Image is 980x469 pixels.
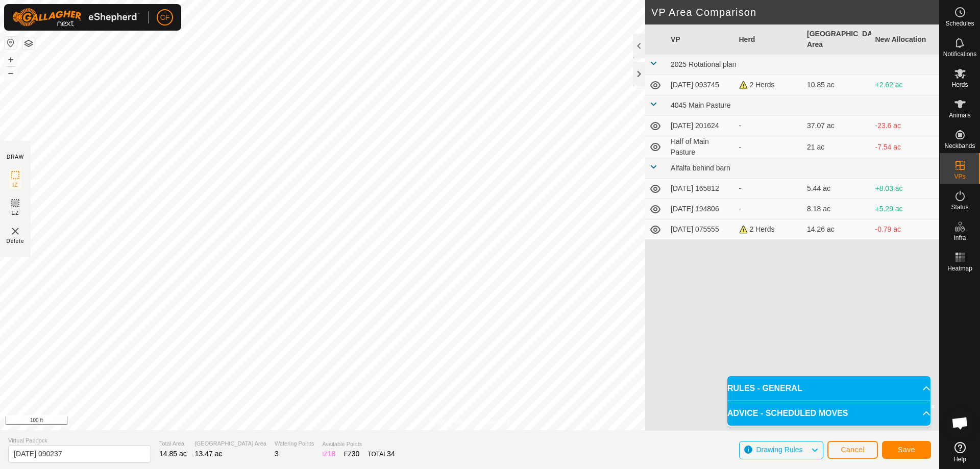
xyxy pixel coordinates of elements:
td: [DATE] 093745 [667,75,735,95]
button: Reset Map [5,37,17,49]
span: VPs [954,174,965,180]
span: Total Area [159,439,187,448]
td: 8.18 ac [803,199,871,219]
span: Animals [949,112,971,118]
td: -0.79 ac [871,219,940,240]
div: - [739,120,799,131]
div: 2 Herds [739,80,799,90]
div: - [739,142,799,153]
span: 14.85 ac [159,450,187,458]
span: Drawing Rules [756,446,802,454]
td: -23.6 ac [871,116,940,136]
th: New Allocation [871,24,940,55]
h2: VP Area Comparison [651,6,939,18]
div: 2 Herds [739,224,799,235]
td: [DATE] 075555 [667,219,735,240]
td: 5.44 ac [803,179,871,199]
span: 4045 Main Pasture [671,101,731,109]
button: Save [882,441,931,459]
span: EZ [12,209,19,217]
span: Status [951,204,968,210]
img: VP [9,225,21,237]
span: Delete [7,237,24,245]
th: VP [667,24,735,55]
td: 21 ac [803,136,871,158]
td: 10.85 ac [803,75,871,95]
span: Infra [953,235,966,241]
button: Cancel [827,441,878,459]
td: -7.54 ac [871,136,940,158]
button: Map Layers [22,37,35,50]
td: [DATE] 194806 [667,199,735,219]
th: Herd [735,24,803,55]
td: Half of Main Pasture [667,136,735,158]
td: 14.26 ac [803,219,871,240]
div: Open chat [945,408,975,438]
p-accordion-header: ADVICE - SCHEDULED MOVES [727,401,930,426]
div: DRAW [7,153,24,161]
button: – [5,67,17,79]
td: +5.29 ac [871,199,940,219]
a: Help [940,438,980,466]
span: 3 [275,450,279,458]
th: [GEOGRAPHIC_DATA] Area [803,24,871,55]
div: - [739,204,799,214]
span: RULES - GENERAL [727,382,802,394]
div: EZ [344,449,359,459]
span: [GEOGRAPHIC_DATA] Area [195,439,266,448]
td: 37.07 ac [803,116,871,136]
span: 34 [387,450,395,458]
span: Notifications [943,51,976,57]
span: Cancel [841,446,865,454]
span: IZ [13,181,18,189]
span: 2025 Rotational plan [671,60,736,68]
span: Neckbands [944,143,975,149]
span: Watering Points [275,439,314,448]
span: Virtual Paddock [8,436,151,445]
td: [DATE] 201624 [667,116,735,136]
span: Herds [951,82,968,88]
span: CF [160,12,170,23]
span: Help [953,456,966,462]
button: + [5,54,17,66]
a: Privacy Policy [429,417,468,426]
a: Contact Us [480,417,510,426]
td: [DATE] 165812 [667,179,735,199]
div: IZ [322,449,335,459]
div: TOTAL [367,449,395,459]
span: 30 [352,450,360,458]
td: +8.03 ac [871,179,940,199]
span: Alfalfa behind barn [671,164,730,172]
span: ADVICE - SCHEDULED MOVES [727,407,848,419]
span: 18 [328,450,336,458]
img: Gallagher Logo [12,8,140,27]
span: Heatmap [947,265,972,271]
span: Save [898,446,915,454]
div: - [739,183,799,194]
span: Available Points [322,440,395,449]
span: Schedules [945,20,974,27]
td: +2.62 ac [871,75,940,95]
p-accordion-header: RULES - GENERAL [727,376,930,401]
span: 13.47 ac [195,450,223,458]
